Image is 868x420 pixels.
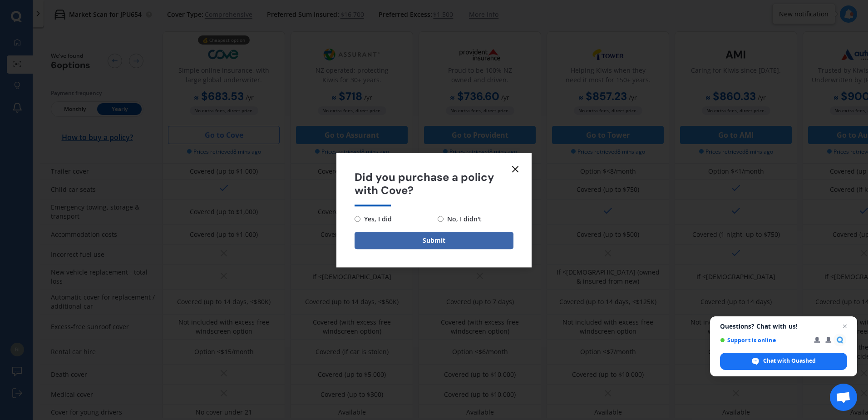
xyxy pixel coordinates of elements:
div: Open chat [830,384,857,411]
span: Support is online [720,337,808,344]
span: Questions? Chat with us! [720,323,847,330]
span: Yes, I did [360,214,392,225]
div: Chat with Quashed [720,353,847,370]
button: Submit [355,232,513,249]
span: Close chat [839,321,850,332]
span: Did you purchase a policy with Cove? [355,171,513,197]
input: No, I didn't [438,216,444,222]
span: Chat with Quashed [763,357,816,365]
span: No, I didn't [444,214,482,225]
input: Yes, I did [355,216,360,222]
